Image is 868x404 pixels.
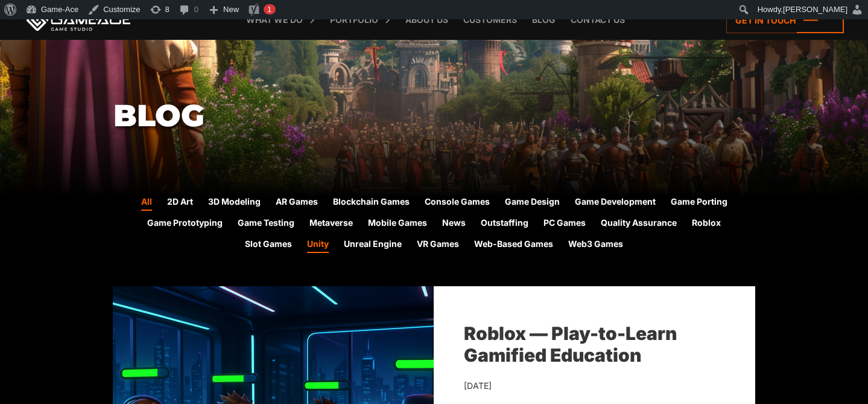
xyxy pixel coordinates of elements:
[568,237,623,253] a: Web3 Games
[783,5,847,14] span: [PERSON_NAME]
[267,5,271,14] span: 1
[601,216,677,232] a: Quality Assurance
[333,195,410,211] a: Blockchain Games
[474,237,553,253] a: Web-Based Games
[167,195,193,211] a: 2D Art
[417,237,459,253] a: VR Games
[238,216,294,232] a: Game Testing
[464,322,677,366] a: Roblox — Play-to-Learn Gamified Education
[276,195,318,211] a: AR Games
[575,195,656,211] a: Game Development
[543,216,586,232] a: PC Games
[344,237,402,253] a: Unreal Engine
[692,216,721,232] a: Roblox
[141,195,152,211] a: All
[245,237,292,253] a: Slot Games
[442,216,466,232] a: News
[505,195,560,211] a: Game Design
[208,195,261,211] a: 3D Modeling
[368,216,427,232] a: Mobile Games
[464,378,701,394] div: [DATE]
[425,195,490,211] a: Console Games
[147,216,223,232] a: Game Prototyping
[671,195,727,211] a: Game Porting
[481,216,528,232] a: Outstaffing
[309,216,353,232] a: Metaverse
[726,7,844,33] a: Get in touch
[307,237,329,253] a: Unity
[113,99,756,132] h1: Blog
